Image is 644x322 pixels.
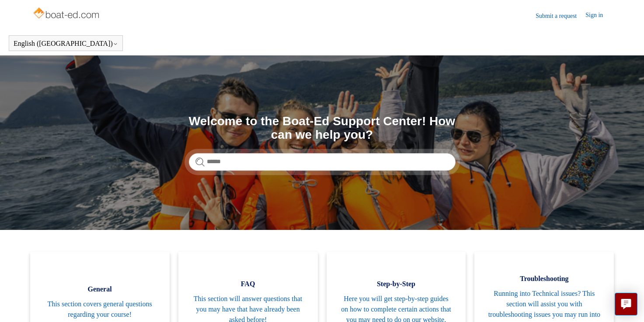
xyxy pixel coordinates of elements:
a: Submit a request [536,11,585,21]
span: FAQ [191,279,305,289]
span: Troubleshooting [487,274,601,284]
span: General [43,284,157,295]
input: Search [189,153,456,171]
button: Live chat [615,293,637,315]
h1: Welcome to the Boat-Ed Support Center! How can we help you? [189,115,456,142]
span: This section covers general questions regarding your course! [43,299,157,320]
span: Step-by-Step [340,279,453,289]
img: Boat-Ed Help Center home page [32,5,102,23]
a: Sign in [585,10,612,21]
button: English ([GEOGRAPHIC_DATA]) [14,40,118,48]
